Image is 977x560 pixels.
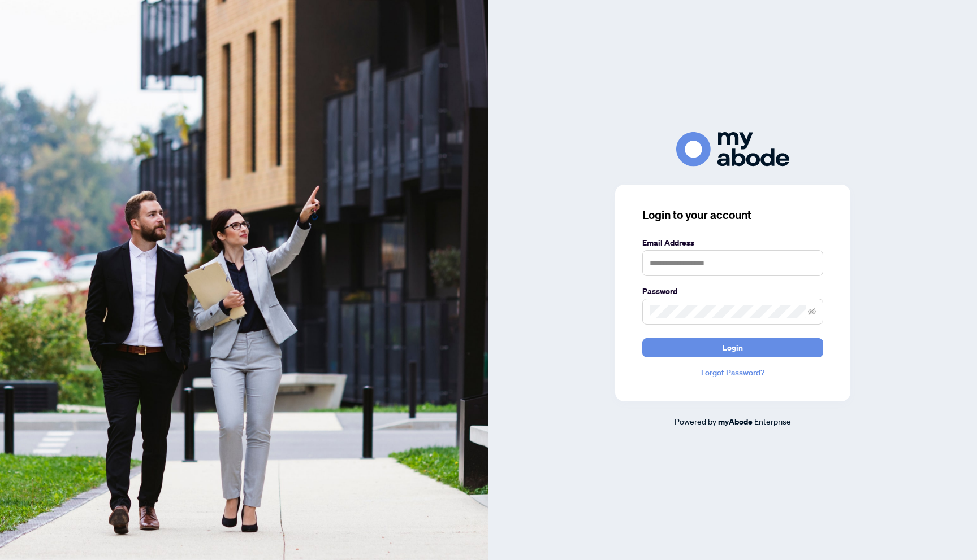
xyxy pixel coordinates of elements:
[642,338,823,357] button: Login
[642,207,823,223] h3: Login to your account
[718,415,753,428] a: myAbode
[754,416,791,426] span: Enterprise
[676,132,789,167] img: ma-logo
[642,366,823,379] a: Forgot Password?
[642,285,823,297] label: Password
[675,416,716,426] span: Powered by
[808,308,816,316] span: eye-invisible
[642,237,823,249] label: Email Address
[723,339,743,357] span: Login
